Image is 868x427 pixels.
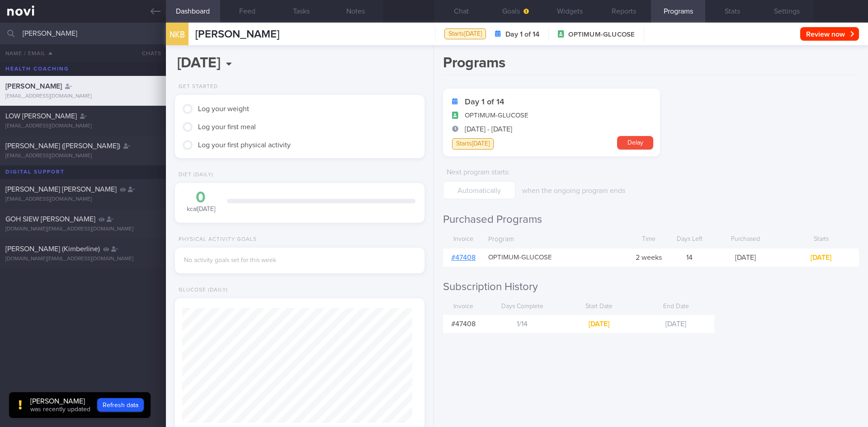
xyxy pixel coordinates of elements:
[5,113,77,120] span: LOW [PERSON_NAME]
[671,249,708,267] div: 14
[5,153,160,160] div: [EMAIL_ADDRESS][DOMAIN_NAME]
[447,168,512,177] label: Next program starts :
[505,30,539,39] strong: Day 1 of 14
[443,315,484,333] div: # 47408
[195,29,279,40] span: [PERSON_NAME]
[443,213,859,226] h2: Purchased Programs
[175,84,218,90] div: Get Started
[465,125,512,134] span: [DATE] - [DATE]
[800,27,859,41] button: Review now
[30,406,90,413] span: was recently updated
[164,17,191,52] div: NKB
[452,138,494,150] div: Starts [DATE]
[465,111,528,120] span: OPTIMUM-GLUCOSE
[484,231,626,249] div: Program
[175,287,228,294] div: Glucose (Daily)
[522,186,669,195] p: when the ongoing program ends
[444,28,486,40] div: Starts [DATE]
[443,181,515,199] input: Automatically
[626,249,671,267] div: 2 weeks
[443,280,859,294] h2: Subscription History
[97,398,144,412] button: Refresh data
[5,196,160,203] div: [EMAIL_ADDRESS][DOMAIN_NAME]
[30,397,90,406] div: [PERSON_NAME]
[5,226,160,233] div: [DOMAIN_NAME][EMAIL_ADDRESS][DOMAIN_NAME]
[561,298,637,315] div: Start Date
[443,231,484,248] div: Invoice
[5,245,100,253] span: [PERSON_NAME] (Kimberline)
[671,231,708,248] div: Days Left
[451,254,476,261] a: #47408
[175,236,257,243] div: Physical Activity Goals
[665,320,686,328] span: [DATE]
[637,298,714,315] div: End Date
[488,253,552,262] span: OPTIMUM-GLUCOSE
[708,249,783,267] div: [DATE]
[783,231,859,248] div: Starts
[443,54,859,75] h1: Programs
[708,231,783,248] div: Purchased
[5,123,160,130] div: [EMAIL_ADDRESS][DOMAIN_NAME]
[5,256,160,263] div: [DOMAIN_NAME][EMAIL_ADDRESS][DOMAIN_NAME]
[783,249,859,267] div: [DATE]
[175,172,213,178] div: Diet (Daily)
[5,216,95,223] span: GOH SIEW [PERSON_NAME]
[130,44,166,62] button: Chats
[568,30,635,39] span: OPTIMUM-GLUCOSE
[5,142,120,150] span: [PERSON_NAME] ([PERSON_NAME])
[5,83,62,90] span: [PERSON_NAME]
[617,136,653,150] button: Delay
[5,93,160,100] div: [EMAIL_ADDRESS][DOMAIN_NAME]
[184,257,415,265] div: No activity goals set for this week
[443,298,484,315] div: Invoice
[5,186,117,193] span: [PERSON_NAME] [PERSON_NAME]
[484,315,561,333] div: 1 / 14
[484,298,561,315] div: Days Complete
[184,190,218,214] div: kcal [DATE]
[184,190,218,206] div: 0
[465,98,504,107] strong: Day 1 of 14
[589,320,609,328] span: [DATE]
[626,231,671,248] div: Time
